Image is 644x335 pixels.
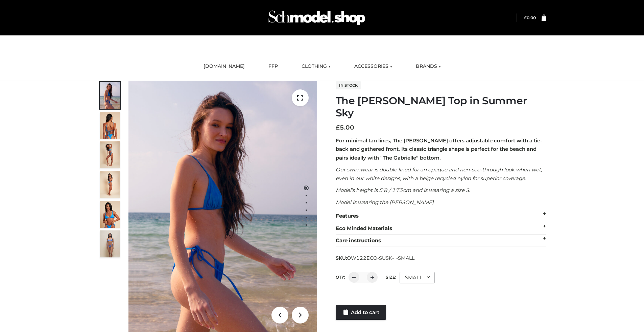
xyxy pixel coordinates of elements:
[336,275,345,280] label: QTY:
[347,255,414,261] span: OW122ECO-SUSK-_-SMALL
[524,15,536,20] a: £0.00
[336,81,361,89] span: In stock
[411,59,446,74] a: BRANDS
[336,210,546,222] div: Features
[336,95,546,119] h1: The [PERSON_NAME] Top in Summer Sky
[336,199,434,205] em: Model is wearing the [PERSON_NAME]
[336,234,546,247] div: Care instructions
[336,124,354,131] bdi: 5.00
[263,59,283,74] a: FFP
[524,15,536,20] bdi: 0.00
[266,4,367,31] img: Schmodel Admin 964
[336,305,386,320] a: Add to cart
[296,59,336,74] a: CLOTHING
[336,124,340,131] span: £
[400,272,435,283] div: SMALL
[100,82,120,109] img: 1.Alex-top_SS-1_4464b1e7-c2c9-4e4b-a62c-58381cd673c0-1.jpg
[336,254,415,262] span: SKU:
[100,171,120,198] img: 3.Alex-top_CN-1-1-2.jpg
[100,230,120,257] img: SSVC.jpg
[336,222,546,235] div: Eco Minded Materials
[100,201,120,228] img: 2.Alex-top_CN-1-1-2.jpg
[524,15,527,20] span: £
[100,141,120,168] img: 4.Alex-top_CN-1-1-2.jpg
[336,166,542,182] em: Our swimwear is double lined for an opaque and non-see-through look when wet, even in our white d...
[336,137,542,161] strong: For minimal tan lines, The [PERSON_NAME] offers adjustable comfort with a tie-back and gathered f...
[386,275,396,280] label: Size:
[336,187,470,193] em: Model’s height is 5’8 / 173cm and is wearing a size S.
[128,81,317,332] img: 1.Alex-top_SS-1_4464b1e7-c2c9-4e4b-a62c-58381cd673c0 (1)
[100,112,120,139] img: 5.Alex-top_CN-1-1_1-1.jpg
[198,59,250,74] a: [DOMAIN_NAME]
[349,59,397,74] a: ACCESSORIES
